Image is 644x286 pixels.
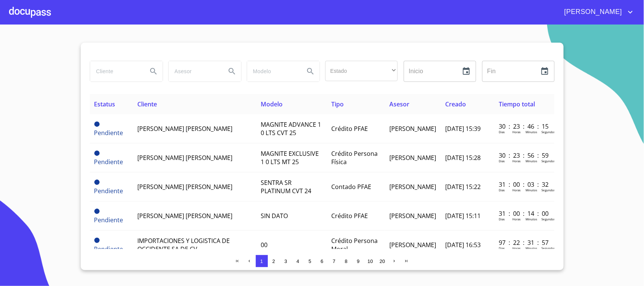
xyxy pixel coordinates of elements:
span: 00 [261,241,267,249]
span: Crédito Persona Física [332,149,378,166]
span: SENTRA SR PLATINUM CVT 24 [261,178,311,195]
span: 9 [357,258,360,264]
span: IMPORTACIONES Y LOGISTICA DE OCCIDENTE SA DE CV [137,237,230,253]
p: Minutos [526,159,537,163]
input: search [169,61,220,81]
p: Minutos [526,246,537,250]
p: 97 : 22 : 31 : 57 [499,238,550,247]
span: [DATE] 15:39 [445,125,481,133]
span: Tiempo total [499,100,535,108]
p: 30 : 23 : 56 : 59 [499,151,550,160]
span: 3 [284,258,287,264]
span: [DATE] 16:53 [445,241,481,249]
span: [DATE] 15:11 [445,212,481,220]
p: Horas [512,188,521,192]
button: 10 [364,255,377,267]
span: [PERSON_NAME] [PERSON_NAME] [137,212,232,220]
p: Segundos [541,217,555,221]
p: Minutos [526,188,537,192]
span: [PERSON_NAME] [389,154,436,162]
span: SIN DATO [261,212,288,220]
span: [PERSON_NAME] [389,125,436,133]
span: Pendiente [94,238,100,243]
span: 5 [309,258,311,264]
span: Tipo [332,100,344,108]
p: 30 : 23 : 46 : 15 [499,122,550,131]
span: [PERSON_NAME] [389,241,436,249]
span: 10 [367,258,373,264]
span: Pendiente [94,151,100,156]
span: [PERSON_NAME] [389,212,436,220]
button: 4 [292,255,304,267]
button: 8 [340,255,352,267]
p: Segundos [541,188,555,192]
p: 31 : 00 : 14 : 00 [499,209,550,218]
span: 6 [321,258,323,264]
span: Pendiente [94,121,100,127]
span: MAGNITE EXCLUSIVE 1 0 LTS MT 25 [261,149,319,166]
span: Pendiente [94,187,123,195]
span: 2 [272,258,275,264]
p: Segundos [541,246,555,250]
span: MAGNITE ADVANCE 1 0 LTS CVT 25 [261,120,321,137]
span: Crédito PFAE [332,212,368,220]
p: Segundos [541,159,555,163]
span: 4 [297,258,299,264]
p: Segundos [541,130,555,134]
span: 7 [333,258,335,264]
p: Minutos [526,217,537,221]
button: 5 [304,255,316,267]
button: Search [144,62,163,80]
span: [PERSON_NAME] [PERSON_NAME] [137,125,232,133]
span: Pendiente [94,158,123,166]
span: Pendiente [94,209,100,214]
span: 1 [260,258,263,264]
p: Horas [512,217,521,221]
span: Pendiente [94,245,123,253]
input: search [90,61,141,81]
span: [PERSON_NAME] [389,183,436,191]
span: 20 [380,258,385,264]
span: Contado PFAE [332,183,372,191]
button: 20 [377,255,389,267]
span: [DATE] 15:22 [445,183,481,191]
button: 2 [268,255,280,267]
p: 31 : 00 : 03 : 32 [499,180,550,189]
span: 8 [345,258,347,264]
p: Dias [499,217,505,221]
div: ​ [325,61,398,81]
p: Dias [499,188,505,192]
p: Horas [512,159,521,163]
p: Dias [499,159,505,163]
span: Pendiente [94,180,100,185]
span: Creado [445,100,466,108]
p: Horas [512,130,521,134]
span: Crédito Persona Moral [332,237,378,253]
p: Dias [499,130,505,134]
span: Modelo [261,100,283,108]
span: [PERSON_NAME] [PERSON_NAME] [137,154,232,162]
span: Crédito PFAE [332,125,368,133]
button: Search [223,62,241,80]
button: 9 [352,255,364,267]
button: 6 [316,255,328,267]
button: account of current user [559,6,635,18]
span: Cliente [137,100,157,108]
button: Search [301,62,320,80]
span: Pendiente [94,129,123,137]
button: 7 [328,255,340,267]
button: 1 [256,255,268,267]
span: [DATE] 15:28 [445,154,481,162]
span: Estatus [94,100,115,108]
span: [PERSON_NAME] [PERSON_NAME] [137,183,232,191]
p: Minutos [526,130,537,134]
input: search [247,61,298,81]
button: 3 [280,255,292,267]
p: Horas [512,246,521,250]
span: Asesor [389,100,409,108]
span: Pendiente [94,216,123,224]
p: Dias [499,246,505,250]
span: [PERSON_NAME] [559,6,626,18]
